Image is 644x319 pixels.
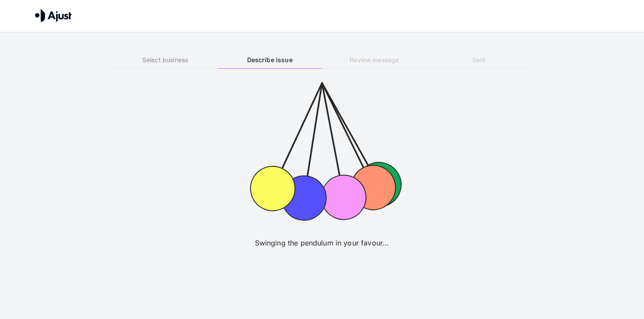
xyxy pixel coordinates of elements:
[218,55,322,65] h6: Describe issue
[35,9,72,22] img: Ajust
[427,55,531,65] h6: Sent
[113,55,217,65] h6: Select business
[255,238,389,248] p: Swinging the pendulum in your favour...
[322,55,426,65] h6: Review message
